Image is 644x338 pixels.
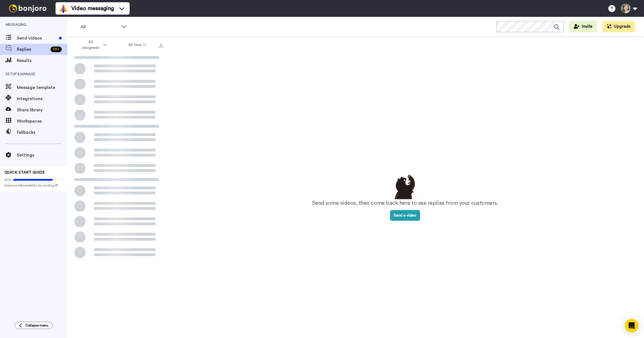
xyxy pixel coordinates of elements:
button: Upgrade [602,21,635,32]
span: QUICK START GUIDE [4,171,45,174]
span: Improve deliverability by sending [PERSON_NAME]’s from your own email [4,183,63,188]
span: 80% [4,178,12,182]
div: 99 + [51,47,62,52]
div: Open Intercom Messenger [625,319,638,332]
img: export.svg [159,43,163,48]
button: Export all results that match these filters now. [157,41,165,49]
span: Workspaces [17,118,67,125]
span: Message template [17,84,67,91]
img: results-emptystates.png [391,173,419,199]
span: All [81,24,118,30]
span: Send videos [17,35,57,42]
span: Settings [17,152,67,158]
button: All time [118,40,157,50]
img: vm-color.svg [59,4,68,13]
span: Collapse menu [25,323,48,328]
span: Integrations [17,95,67,102]
span: Share library [17,107,67,113]
p: Send some videos, then come back here to see replies from your customers. [312,199,498,207]
button: All assignees [68,37,118,53]
button: Collapse menu [15,322,53,329]
span: All assignees [79,39,102,50]
span: Replies [17,46,48,53]
span: Video messaging [71,4,114,12]
img: bj-logo-header-white.svg [7,4,49,12]
a: Send a video [390,213,420,217]
span: Fallbacks [17,129,67,136]
span: Results [17,57,67,64]
button: Invite [569,21,597,32]
button: Send a video [390,210,420,221]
